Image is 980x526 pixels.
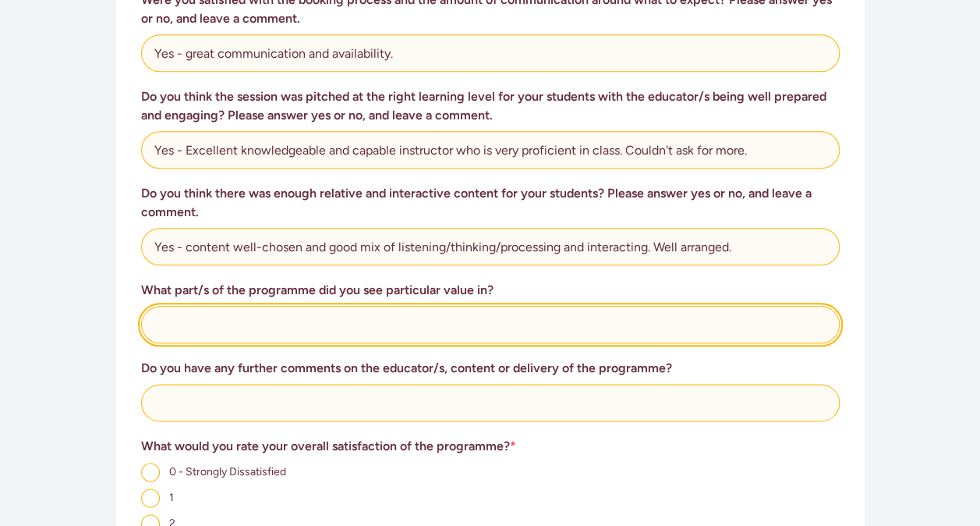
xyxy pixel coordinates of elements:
input: 1 [141,489,160,507]
h3: Do you have any further comments on the educator/s, content or delivery of the programme? [141,359,840,378]
span: 0 - Strongly Dissatisfied [169,465,286,478]
input: 0 - Strongly Dissatisfied [141,463,160,482]
h3: Do you think the session was pitched at the right learning level for your students with the educa... [141,87,840,125]
h3: Do you think there was enough relative and interactive content for your students? Please answer y... [141,184,840,222]
span: 1 [169,491,174,504]
h3: What part/s of the programme did you see particular value in? [141,281,840,300]
h3: What would you rate your overall satisfaction of the programme? [141,437,840,456]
